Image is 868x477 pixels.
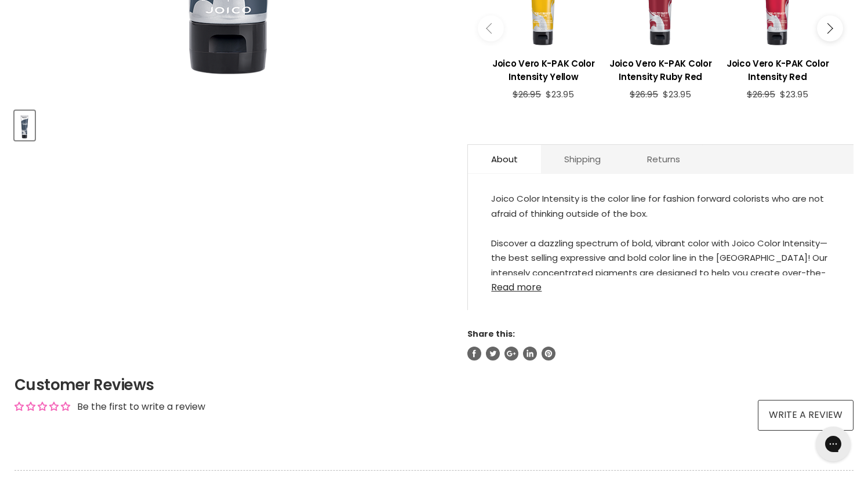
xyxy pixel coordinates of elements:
span: $26.95 [747,88,775,100]
h3: Joico Vero K-PAK Color Intensity Ruby Red [608,57,713,83]
span: $26.95 [513,88,541,100]
div: Average rating is 0.00 stars [14,400,70,413]
h2: Customer Reviews [14,374,854,395]
span: $23.95 [780,88,808,100]
a: About [468,145,541,173]
h3: Joico Vero K-PAK Color Intensity Yellow [491,57,596,83]
span: $23.95 [663,88,691,100]
div: Product thumbnails [13,107,448,140]
a: Returns [624,145,703,173]
img: Joico Vero K-PAK Color Intensity Titanium [16,112,34,139]
div: Joico Color Intensity is the color line for fashion forward colorists who are not afraid of think... [491,191,830,275]
a: View product:Joico Vero K-PAK Color Intensity Ruby Red [608,48,713,89]
span: $23.95 [546,88,574,100]
h3: Joico Vero K-PAK Color Intensity Red [725,57,830,83]
span: $26.95 [630,88,658,100]
div: Be the first to write a review [77,400,205,413]
aside: Share this: [467,329,854,360]
a: View product:Joico Vero K-PAK Color Intensity Yellow [491,48,596,89]
a: Write a review [758,400,854,430]
button: Joico Vero K-PAK Color Intensity Titanium [14,111,35,140]
a: Read more [491,275,830,293]
iframe: Gorgias live chat messenger [810,423,856,465]
a: Shipping [541,145,624,173]
a: View product:Joico Vero K-PAK Color Intensity Red [725,48,830,89]
span: Share this: [467,328,515,340]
